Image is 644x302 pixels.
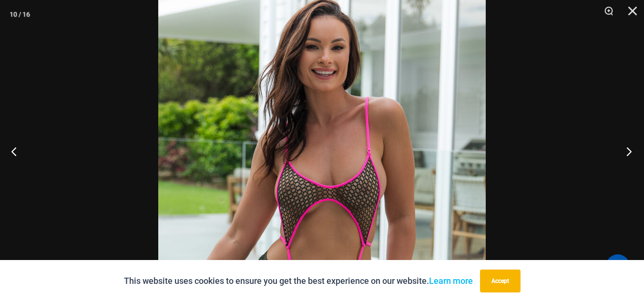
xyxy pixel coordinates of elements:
div: 10 / 16 [10,7,30,21]
a: Learn more [429,276,473,286]
button: Accept [480,270,521,292]
p: This website uses cookies to ensure you get the best experience on our website. [124,274,473,288]
button: Next [608,127,644,175]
